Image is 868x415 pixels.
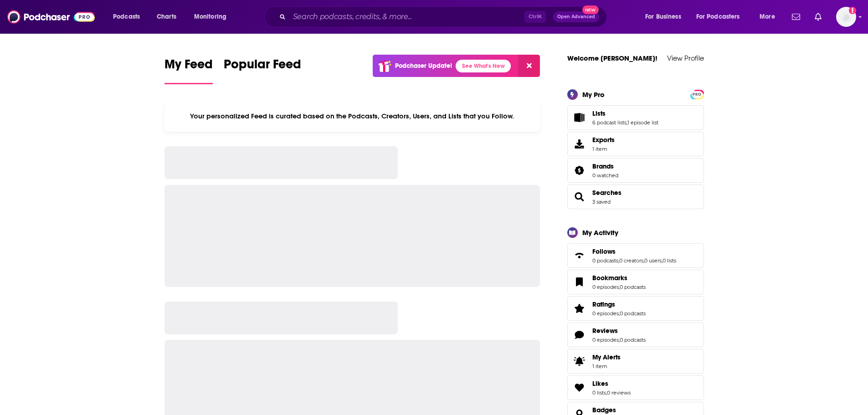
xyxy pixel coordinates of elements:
a: Exports [567,132,704,156]
a: View Profile [667,54,704,62]
span: For Podcasters [696,10,740,23]
a: 0 lists [592,389,606,396]
span: 1 item [592,363,621,369]
button: open menu [639,10,693,24]
a: 0 podcasts [620,337,646,343]
a: 6 podcast lists [592,119,627,126]
span: , [619,337,620,343]
a: Ratings [592,300,646,308]
span: Likes [567,375,704,400]
div: My Pro [582,90,605,99]
button: open menu [753,10,786,24]
span: Follows [567,243,704,268]
span: Podcasts [113,10,140,23]
a: Lists [592,109,658,118]
div: My Activity [582,228,618,237]
span: , [627,119,627,126]
span: Searches [567,184,704,209]
button: Show profile menu [836,7,856,27]
span: Lists [592,109,606,118]
a: Follows [592,247,676,256]
span: My Alerts [592,353,621,361]
span: Bookmarks [592,274,627,282]
span: Ctrl K [524,11,546,23]
a: Reviews [570,328,589,341]
a: Brands [592,162,618,170]
span: Reviews [592,327,618,335]
a: 0 podcasts [592,257,618,264]
a: Badges [592,406,620,414]
a: 3 saved [592,199,611,205]
span: , [619,284,620,290]
a: Ratings [570,302,589,315]
a: Likes [592,379,631,388]
span: Lists [567,105,704,130]
span: 1 item [592,146,615,152]
span: Brands [567,158,704,183]
span: More [760,10,775,23]
span: Ratings [567,296,704,321]
a: Bookmarks [570,276,589,288]
input: Search podcasts, credits, & more... [289,10,524,24]
button: open menu [690,10,753,24]
a: Likes [570,381,589,394]
button: Open AdvancedNew [553,11,599,22]
a: Searches [570,190,589,203]
a: 0 podcasts [620,310,646,317]
span: Charts [157,10,176,23]
img: User Profile [836,7,856,27]
span: , [643,257,644,264]
span: Exports [570,138,589,150]
a: 0 watched [592,172,618,179]
a: My Feed [164,56,213,84]
span: Logged in as elizabeth.zheng [836,7,856,27]
a: 0 reviews [607,389,631,396]
a: Brands [570,164,589,177]
a: PRO [692,90,703,97]
span: , [619,310,620,317]
span: Monitoring [194,10,226,23]
span: Exports [592,136,615,144]
span: Badges [592,406,616,414]
span: Bookmarks [567,270,704,294]
span: Follows [592,247,616,256]
a: Charts [151,10,182,24]
span: Popular Feed [224,56,301,77]
a: Lists [570,111,589,124]
a: 0 episodes [592,337,619,343]
span: , [662,257,663,264]
a: 0 lists [663,257,676,264]
span: , [606,389,607,396]
a: Popular Feed [224,56,301,84]
a: Show notifications dropdown [788,9,804,25]
a: Searches [592,189,621,197]
button: open menu [107,10,152,24]
svg: Add a profile image [849,7,856,14]
a: Reviews [592,327,646,335]
a: Bookmarks [592,274,646,282]
a: 1 episode list [627,119,658,126]
span: Open Advanced [557,15,595,19]
div: Search podcasts, credits, & more... [273,6,616,27]
button: open menu [188,10,238,24]
span: My Feed [164,56,213,77]
a: Show notifications dropdown [811,9,825,25]
span: New [582,5,599,14]
span: , [618,257,619,264]
p: Podchaser Update! [395,62,452,70]
div: Your personalized Feed is curated based on the Podcasts, Creators, Users, and Lists that you Follow. [164,101,540,132]
span: Likes [592,379,608,388]
span: Reviews [567,323,704,347]
span: My Alerts [570,355,589,368]
span: Ratings [592,300,615,308]
a: Welcome [PERSON_NAME]! [567,54,657,62]
span: Brands [592,162,614,170]
a: 0 episodes [592,310,619,317]
img: Podchaser - Follow, Share and Rate Podcasts [7,8,95,26]
a: My Alerts [567,349,704,374]
span: PRO [692,91,703,98]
